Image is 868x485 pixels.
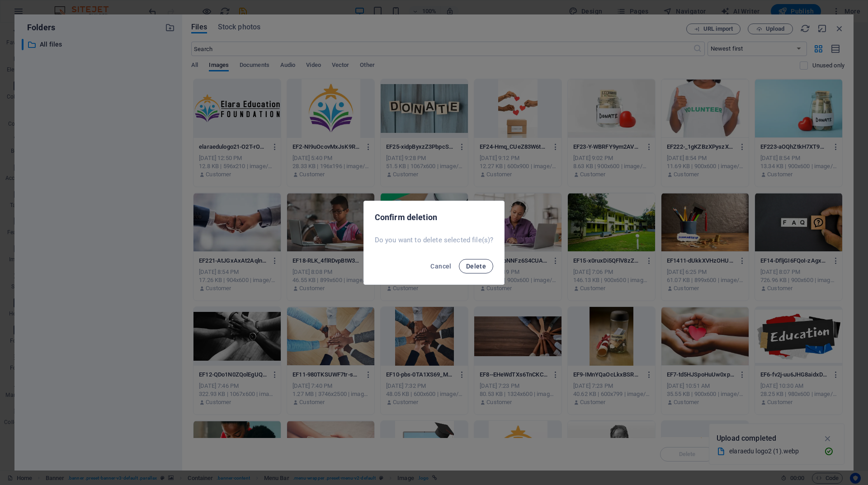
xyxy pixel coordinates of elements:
[375,212,494,223] h2: Confirm deletion
[430,263,451,270] span: Cancel
[375,235,494,245] p: Do you want to delete selected file(s)?
[427,259,455,273] button: Cancel
[466,263,486,270] span: Delete
[459,259,493,273] button: Delete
